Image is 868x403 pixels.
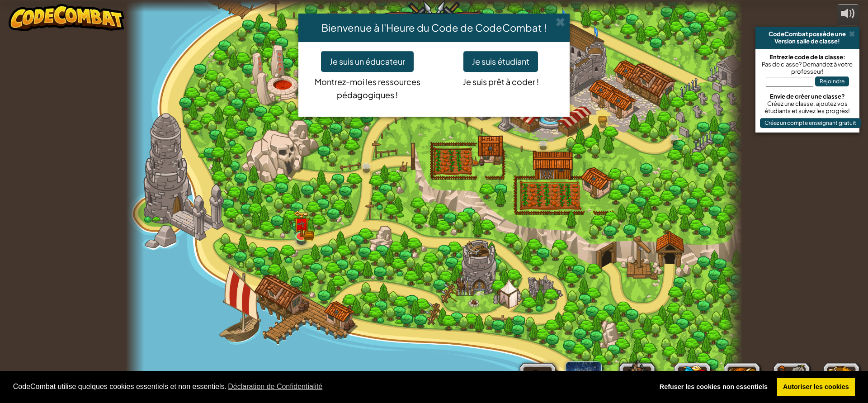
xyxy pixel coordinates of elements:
button: Je suis étudiant [463,51,538,72]
a: allow cookies [777,378,855,396]
button: Je suis un éducateur [321,51,414,72]
a: learn more about cookies [226,380,324,394]
p: Montrez-moi les ressources pédagogiques ! [307,72,427,101]
span: CodeCombat utilise quelques cookies essentiels et non essentiels. [13,380,646,394]
a: deny cookies [653,378,774,396]
p: Je suis prêt à coder ! [441,72,561,88]
h4: Bienvenue à l'Heure du Code de CodeCombat ! [305,20,563,35]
